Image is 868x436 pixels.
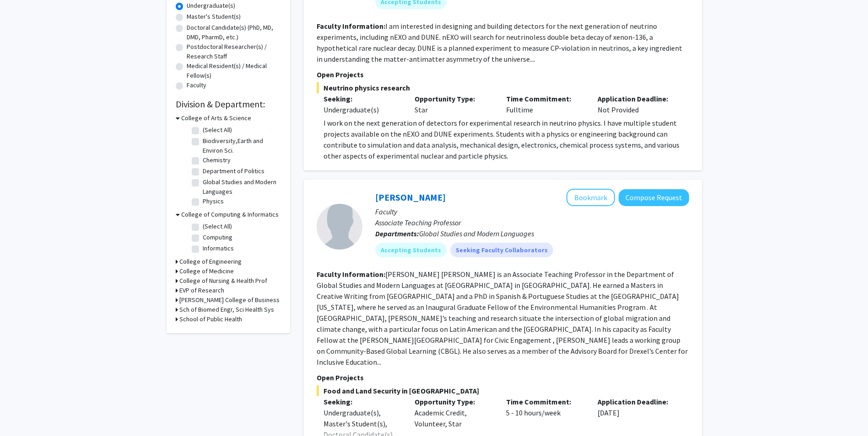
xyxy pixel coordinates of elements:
[506,396,584,407] p: Time Commitment:
[181,113,251,123] h3: College of Arts & Science
[203,233,232,242] label: Computing
[203,244,234,253] label: Informatics
[317,69,689,80] p: Open Projects
[176,99,281,110] h2: Division & Department:
[179,314,242,324] h3: School of Public Health
[598,396,675,407] p: Application Deadline:
[408,93,499,115] div: Star
[419,229,534,238] span: Global Studies and Modern Languages
[317,270,385,279] b: Faculty Information:
[203,125,232,135] label: (Select All)
[187,61,281,80] label: Medical Resident(s) / Medical Fellow(s)
[317,21,385,31] b: Faculty Information:
[450,243,553,257] mat-chip: Seeking Faculty Collaborators
[7,395,39,429] iframe: Chat
[619,189,689,206] button: Compose Request to Steve Dolph
[187,23,281,42] label: Doctoral Candidate(s) (PhD, MD, DMD, PharmD, etc.)
[179,286,224,295] h3: EVP of Research
[323,104,401,115] div: Undergraduate(s)
[179,266,234,276] h3: College of Medicine
[179,305,274,314] h3: Sch of Biomed Engr, Sci Health Sys
[375,206,689,217] p: Faculty
[179,295,280,305] h3: [PERSON_NAME] College of Business
[506,93,584,104] p: Time Commitment:
[187,42,281,61] label: Postdoctoral Researcher(s) / Research Staff
[187,1,235,11] label: Undergraduate(s)
[179,257,242,266] h3: College of Engineering
[317,372,689,383] p: Open Projects
[375,191,446,203] a: [PERSON_NAME]
[181,210,279,219] h3: College of Computing & Informatics
[203,166,264,176] label: Department of Politics
[203,155,231,165] label: Chemistry
[179,276,267,286] h3: College of Nursing & Health Prof
[323,396,401,407] p: Seeking:
[415,396,492,407] p: Opportunity Type:
[499,93,591,115] div: Fulltime
[591,93,682,115] div: Not Provided
[203,177,279,197] label: Global Studies and Modern Languages
[187,80,206,90] label: Faculty
[317,270,688,367] fg-read-more: [PERSON_NAME] [PERSON_NAME] is an Associate Teaching Professor in the Department of Global Studie...
[375,229,419,238] b: Departments:
[323,93,401,104] p: Seeking:
[566,189,615,206] button: Add Steve Dolph to Bookmarks
[187,12,241,21] label: Master's Student(s)
[317,21,682,64] fg-read-more: I am interested in designing and building detectors for the next generation of neutrino experimen...
[323,117,689,161] p: I work on the next generation of detectors for experimental research in neutrino physics. I have ...
[203,197,224,206] label: Physics
[375,217,689,228] p: Associate Teaching Professor
[317,82,689,93] span: Neutrino physics research
[203,136,279,155] label: Biodiversity,Earth and Environ Sci.
[317,385,689,396] span: Food and Land Security in [GEOGRAPHIC_DATA]
[375,243,447,257] mat-chip: Accepting Students
[203,222,232,231] label: (Select All)
[415,93,492,104] p: Opportunity Type:
[598,93,675,104] p: Application Deadline:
